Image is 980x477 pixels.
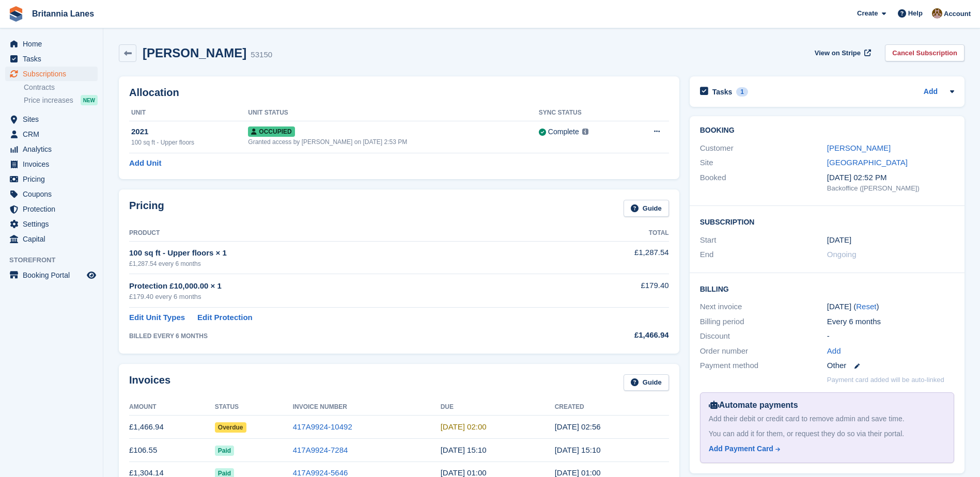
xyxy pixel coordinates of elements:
span: Paid [215,446,234,456]
a: Edit Unit Types [129,312,185,324]
a: [PERSON_NAME] [827,144,891,152]
div: £179.40 every 6 months [129,292,551,302]
time: 2025-08-02 01:00:00 UTC [441,422,487,431]
a: menu [5,217,98,231]
a: menu [5,67,98,81]
span: Sites [23,112,85,126]
a: 417A9924-7284 [293,446,348,454]
a: Add [924,86,938,98]
h2: [PERSON_NAME] [143,46,246,60]
a: Preview store [85,269,98,281]
a: Contracts [24,83,98,92]
span: CRM [23,127,85,141]
a: menu [5,187,98,201]
span: Capital [23,232,85,246]
a: Price increases NEW [24,94,98,106]
th: Created [555,399,669,416]
span: Pricing [23,172,85,186]
a: menu [5,157,98,171]
span: Settings [23,217,85,231]
span: Price increases [24,96,73,105]
h2: Invoices [129,374,170,391]
a: View on Stripe [811,44,873,61]
a: Guide [624,374,669,391]
div: Next invoice [700,301,827,313]
div: Complete [548,126,579,137]
div: [DATE] 02:52 PM [827,172,954,184]
a: Reset [856,302,876,311]
div: Discount [700,330,827,342]
img: icon-info-grey-7440780725fd019a000dd9b08b2336e03edf1995a4989e88bcd33f0948082b44.svg [582,129,588,135]
a: Add Payment Card [709,443,941,454]
th: Sync Status [539,105,629,121]
time: 2025-08-01 01:56:11 UTC [555,422,601,431]
div: 2021 [131,126,248,138]
h2: Billing [700,283,954,294]
a: menu [5,112,98,126]
th: Amount [129,399,215,416]
div: Add Payment Card [709,443,773,454]
a: Guide [624,200,669,217]
a: menu [5,268,98,282]
a: menu [5,142,98,156]
span: Create [857,8,878,19]
th: Status [215,399,293,416]
div: Other [827,360,954,372]
div: 1 [736,87,748,97]
a: menu [5,202,98,216]
div: Every 6 months [827,316,954,328]
time: 2025-02-01 01:00:47 UTC [555,468,601,477]
a: Cancel Subscription [885,44,965,61]
span: Subscriptions [23,67,85,81]
div: 100 sq ft - Upper floors [131,138,248,147]
span: Storefront [9,255,103,265]
span: Account [944,9,971,19]
div: £1,287.54 every 6 months [129,259,551,268]
span: View on Stripe [815,48,861,58]
div: Site [700,157,827,169]
a: 417A9924-5646 [293,468,348,477]
a: 417A9924-10492 [293,422,352,431]
h2: Pricing [129,200,164,217]
div: Payment method [700,360,827,372]
div: 100 sq ft - Upper floors × 1 [129,247,551,259]
span: Home [23,37,85,51]
div: NEW [81,95,98,105]
div: BILLED EVERY 6 MONTHS [129,331,551,341]
a: menu [5,37,98,51]
a: menu [5,127,98,141]
a: menu [5,52,98,66]
div: Start [700,234,827,246]
th: Unit Status [248,105,539,121]
a: Add Unit [129,157,161,169]
th: Total [551,225,668,242]
h2: Subscription [700,216,954,227]
a: Edit Protection [197,312,253,324]
div: You can add it for them, or request they do so via their portal. [709,428,945,439]
span: Tasks [23,52,85,66]
span: Booking Portal [23,268,85,282]
h2: Allocation [129,87,669,99]
div: Booked [700,172,827,194]
div: Customer [700,142,827,154]
div: Protection £10,000.00 × 1 [129,280,551,292]
a: Britannia Lanes [28,5,98,22]
time: 2025-04-04 14:10:46 UTC [441,446,487,454]
a: Add [827,345,841,357]
span: Invoices [23,157,85,171]
div: Order number [700,345,827,357]
div: [DATE] ( ) [827,301,954,313]
span: Overdue [215,422,246,433]
h2: Booking [700,126,954,135]
div: Billing period [700,316,827,328]
p: Payment card added will be auto-linked [827,375,944,385]
img: Admin [932,8,942,19]
th: Due [441,399,555,416]
th: Unit [129,105,248,121]
div: £1,466.94 [551,329,668,341]
div: - [827,330,954,342]
div: End [700,249,827,261]
time: 2025-04-03 14:10:46 UTC [555,446,601,454]
time: 2025-02-01 01:00:00 UTC [827,234,851,246]
a: menu [5,232,98,246]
